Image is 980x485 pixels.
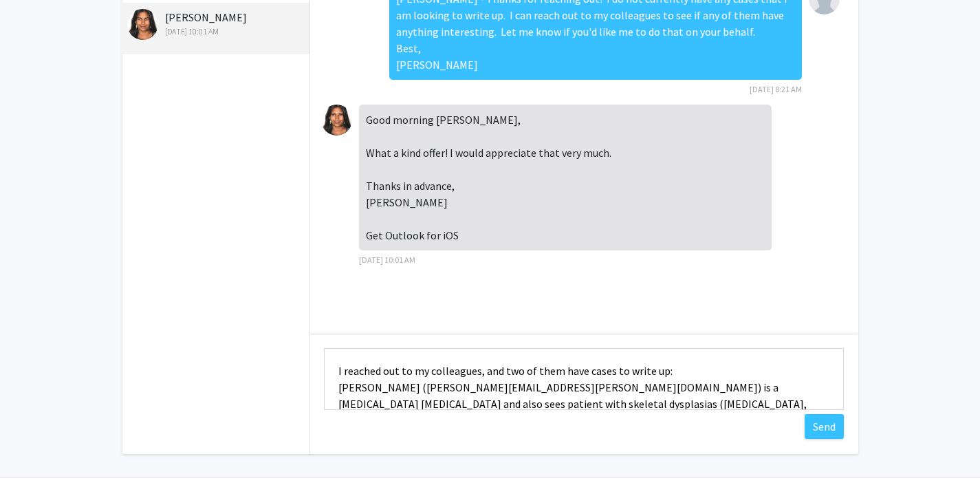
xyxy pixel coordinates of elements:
iframe: Chat [10,423,58,475]
button: Send [805,414,844,439]
div: [DATE] 10:01 AM [127,25,307,38]
textarea: Message [324,348,844,410]
span: [DATE] 8:21 AM [750,84,802,94]
div: [PERSON_NAME] [127,9,307,38]
img: Shannon Fernando [127,9,158,40]
span: [DATE] 10:01 AM [359,255,415,265]
div: Good morning [PERSON_NAME], What a kind offer! I would appreciate that very much. Thanks in advan... [359,105,772,250]
img: Shannon Fernando [321,105,352,136]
